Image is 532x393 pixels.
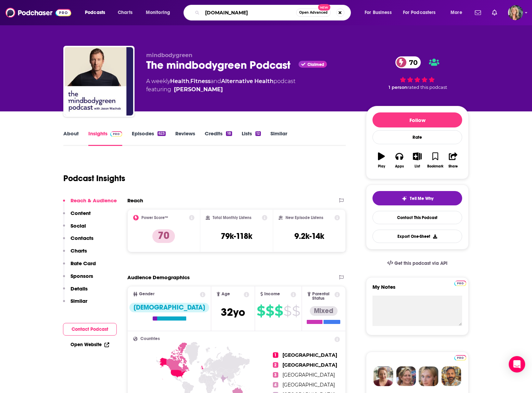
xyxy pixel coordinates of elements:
div: A weekly podcast [146,77,295,94]
a: The mindbodygreen Podcast [65,47,133,116]
a: Get this podcast via API [382,255,453,272]
button: Similar [63,298,87,310]
button: List [408,148,426,173]
span: $ [292,306,300,316]
a: Show notifications dropdown [472,7,484,18]
div: Search podcasts, credits, & more... [190,5,357,21]
button: open menu [80,7,114,18]
p: Similar [71,298,87,304]
h2: Power Score™ [141,215,168,220]
span: Charts [118,8,132,17]
div: 70 1 personrated this podcast [366,52,469,94]
div: List [415,164,420,168]
a: Alternative Health [221,78,274,84]
span: Logged in as lisa.beech [508,5,523,20]
p: Charts [71,247,87,254]
div: [DEMOGRAPHIC_DATA] [129,303,209,312]
button: Reach & Audience [63,197,117,210]
span: rated this podcast [407,85,447,90]
div: Open Intercom Messenger [509,356,525,372]
img: Barbara Profile [396,366,416,386]
p: Content [71,210,91,216]
span: Open Advanced [299,11,328,14]
img: Sydney Profile [373,366,393,386]
a: Health [170,78,189,84]
a: Show notifications dropdown [489,7,500,18]
button: Apps [390,148,408,173]
button: Export One-Sheet [372,230,462,243]
a: Jason Wachob [174,85,223,94]
span: featuring [146,85,295,94]
span: 32 yo [221,306,245,319]
p: 70 [152,229,175,243]
p: Rate Card [71,260,96,267]
span: Age [221,292,230,296]
img: Jules Profile [419,366,439,386]
button: Play [372,148,390,173]
span: For Business [365,8,392,17]
p: Details [71,285,88,292]
span: [GEOGRAPHIC_DATA] [282,372,335,378]
a: Credits18 [205,130,232,146]
span: Monitoring [146,8,170,17]
a: Fitness [190,78,211,84]
span: 1 [273,352,278,358]
h2: Audience Demographics [127,274,190,281]
h2: Reach [127,197,143,204]
input: Search podcasts, credits, & more... [202,7,296,18]
img: Podchaser - Follow, Share and Rate Podcasts [5,6,71,19]
div: Share [448,164,458,168]
span: Income [264,292,280,296]
span: $ [275,306,283,316]
a: Episodes623 [132,130,166,146]
button: open menu [446,7,471,18]
span: More [451,8,462,17]
p: Sponsors [71,273,93,279]
h3: 9.2k-14k [294,231,324,241]
a: Contact This Podcast [372,211,462,224]
span: 70 [402,56,421,68]
button: open menu [360,7,400,18]
img: tell me why sparkle [402,196,407,201]
button: Charts [63,247,87,260]
a: Charts [113,7,137,18]
h1: Podcast Insights [63,173,125,184]
div: Bookmark [427,164,443,168]
img: Podchaser Pro [454,281,466,286]
p: Social [71,222,86,229]
h2: Total Monthly Listens [213,215,251,220]
a: Open Website [71,342,109,348]
button: open menu [141,7,179,18]
button: Details [63,285,88,298]
a: Similar [270,130,287,146]
h2: New Episode Listens [286,215,323,220]
span: and [211,78,221,84]
span: 2 [273,362,278,368]
div: Mixed [310,306,338,316]
img: User Profile [508,5,523,20]
a: About [63,130,79,146]
span: 1 person [389,85,407,90]
span: For Podcasters [403,8,436,17]
button: Contact Podcast [63,323,117,336]
span: $ [257,306,265,316]
span: Tell Me Why [410,196,433,201]
span: [GEOGRAPHIC_DATA] [282,362,337,368]
button: tell me why sparkleTell Me Why [372,191,462,205]
span: $ [283,306,291,316]
button: Share [444,148,462,173]
p: Reach & Audience [71,197,117,204]
span: [GEOGRAPHIC_DATA] [282,382,335,388]
span: [GEOGRAPHIC_DATA] [282,352,337,358]
button: Follow [372,112,462,127]
a: Pro website [454,354,466,361]
div: Rate [372,130,462,144]
button: open menu [398,7,446,18]
button: Open AdvancedNew [296,9,331,17]
img: Podchaser Pro [110,131,122,137]
h3: 79k-118k [221,231,252,241]
span: 3 [273,372,278,378]
a: InsightsPodchaser Pro [88,130,122,146]
span: Parental Status [312,292,333,301]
